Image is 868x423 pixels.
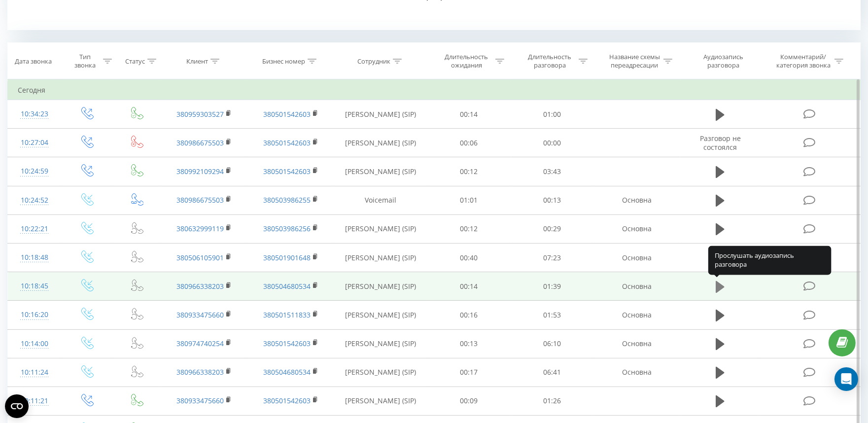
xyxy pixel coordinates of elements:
[511,100,594,129] td: 01:00
[511,272,594,301] td: 01:39
[593,272,680,301] td: Основна
[593,186,680,214] td: Основна
[176,195,224,205] a: 380986675503
[176,253,224,262] a: 380506105901
[774,53,832,70] div: Комментарий/категория звонка
[176,339,224,348] a: 380974740254
[263,253,311,262] a: 380501901648
[334,186,427,214] td: Voicemail
[125,57,145,66] div: Статус
[593,329,680,358] td: Основна
[263,224,311,233] a: 380503986256
[334,387,427,415] td: [PERSON_NAME] (SIP)
[593,358,680,387] td: Основна
[18,334,51,353] div: 10:14:00
[69,53,100,70] div: Тип звонка
[334,329,427,358] td: [PERSON_NAME] (SIP)
[18,277,51,296] div: 10:18:45
[18,162,51,181] div: 10:24:59
[176,138,224,147] a: 380986675503
[263,367,311,377] a: 380504680534
[18,363,51,382] div: 10:11:24
[176,282,224,291] a: 380966338203
[427,244,511,272] td: 00:40
[511,301,594,329] td: 01:53
[334,157,427,186] td: [PERSON_NAME] (SIP)
[593,244,680,272] td: Основна
[692,53,756,70] div: Аудиозапись разговора
[18,105,51,124] div: 10:34:23
[708,246,832,275] div: Прослушать аудиозапись разговора
[186,57,208,66] div: Клиент
[427,186,511,214] td: 01:01
[334,244,427,272] td: [PERSON_NAME] (SIP)
[8,80,861,100] td: Сегодня
[334,358,427,387] td: [PERSON_NAME] (SIP)
[176,224,224,233] a: 380632999119
[263,138,311,147] a: 380501542603
[176,396,224,405] a: 380933475660
[334,272,427,301] td: [PERSON_NAME] (SIP)
[18,191,51,210] div: 10:24:52
[593,301,680,329] td: Основна
[5,394,29,418] button: Open CMP widget
[262,57,305,66] div: Бизнес номер
[263,167,311,176] a: 380501542603
[334,129,427,157] td: [PERSON_NAME] (SIP)
[511,244,594,272] td: 07:23
[176,310,224,319] a: 380933475660
[511,358,594,387] td: 06:41
[18,305,51,324] div: 10:16:20
[427,301,511,329] td: 00:16
[440,53,493,70] div: Длительность ожидания
[263,282,311,291] a: 380504680534
[511,186,594,214] td: 00:13
[511,157,594,186] td: 03:43
[176,167,224,176] a: 380992109294
[511,329,594,358] td: 06:10
[523,53,576,70] div: Длительность разговора
[427,358,511,387] td: 00:17
[18,219,51,239] div: 10:22:21
[334,100,427,129] td: [PERSON_NAME] (SIP)
[700,134,741,152] span: Разговор не состоялся
[334,301,427,329] td: [PERSON_NAME] (SIP)
[263,109,311,119] a: 380501542603
[834,367,858,391] div: Open Intercom Messenger
[18,248,51,267] div: 10:18:48
[511,129,594,157] td: 00:00
[608,53,661,70] div: Название схемы переадресации
[263,310,311,319] a: 380501511833
[511,387,594,415] td: 01:26
[427,157,511,186] td: 00:12
[511,214,594,243] td: 00:29
[176,109,224,119] a: 380959303527
[593,214,680,243] td: Основна
[263,396,311,405] a: 380501542603
[427,272,511,301] td: 00:14
[427,100,511,129] td: 00:14
[334,214,427,243] td: [PERSON_NAME] (SIP)
[427,329,511,358] td: 00:13
[18,391,51,411] div: 10:11:21
[427,129,511,157] td: 00:06
[427,387,511,415] td: 00:09
[263,195,311,205] a: 380503986255
[357,57,390,66] div: Сотрудник
[15,57,52,66] div: Дата звонка
[263,339,311,348] a: 380501542603
[176,367,224,377] a: 380966338203
[18,133,51,152] div: 10:27:04
[427,214,511,243] td: 00:12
